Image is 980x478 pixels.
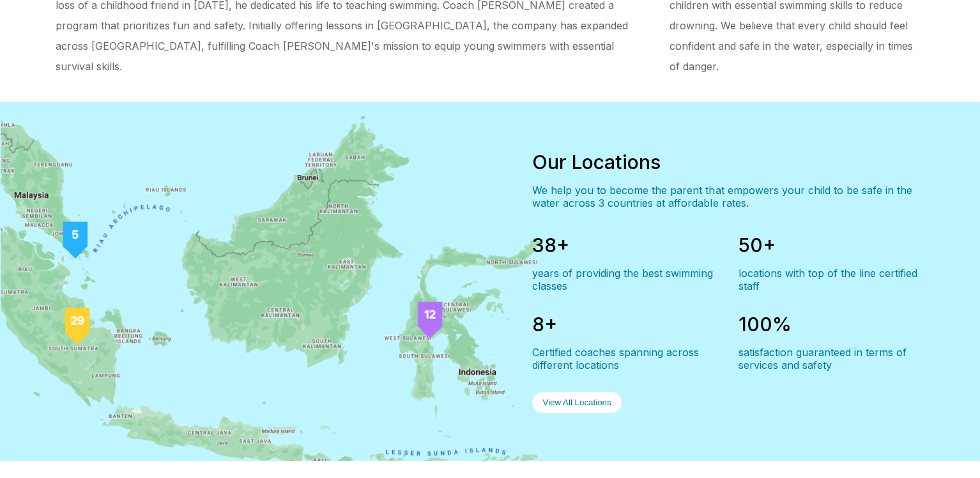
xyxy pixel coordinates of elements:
button: View All Locations [532,392,621,413]
div: 38+ [532,234,718,257]
div: 100% [739,313,924,336]
div: 50+ [739,234,924,257]
div: locations with top of the line certified staff [739,267,924,292]
div: Certified coaches spanning across different locations [532,346,718,371]
div: Our Locations [532,151,924,174]
div: years of providing the best swimming classes [532,267,718,292]
div: satisfaction guaranteed in terms of services and safety [739,346,924,371]
div: 8+ [532,313,718,336]
div: We help you to become the parent that empowers your child to be safe in the water across 3 countr... [532,184,924,209]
